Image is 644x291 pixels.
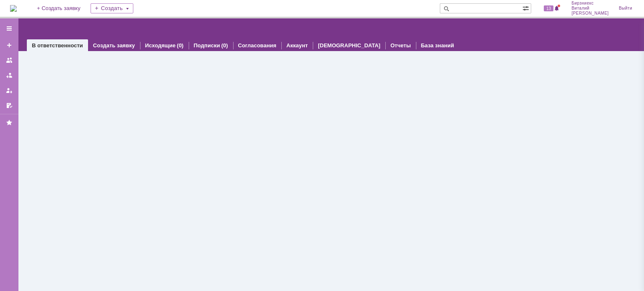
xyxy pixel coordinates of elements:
[238,42,277,49] a: Согласования
[91,3,133,13] div: Создать
[3,39,16,52] a: Создать заявку
[390,42,411,49] a: Отчеты
[522,4,531,12] span: Расширенный поиск
[544,5,553,11] span: 13
[286,42,308,49] a: Аккаунт
[221,42,228,49] div: (0)
[32,42,83,49] a: В ответственности
[10,5,17,12] img: logo
[3,69,16,82] a: Заявки в моей ответственности
[571,11,609,16] span: [PERSON_NAME]
[3,84,16,97] a: Мои заявки
[177,42,184,49] div: (0)
[3,54,16,67] a: Заявки на командах
[318,42,380,49] a: [DEMOGRAPHIC_DATA]
[93,42,135,49] a: Создать заявку
[571,1,609,6] span: Бирзниекс
[421,42,454,49] a: База знаний
[3,99,16,112] a: Мои согласования
[194,42,220,49] a: Подписки
[10,5,17,12] a: Перейти на домашнюю страницу
[145,42,176,49] a: Исходящие
[571,6,609,11] span: Виталий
